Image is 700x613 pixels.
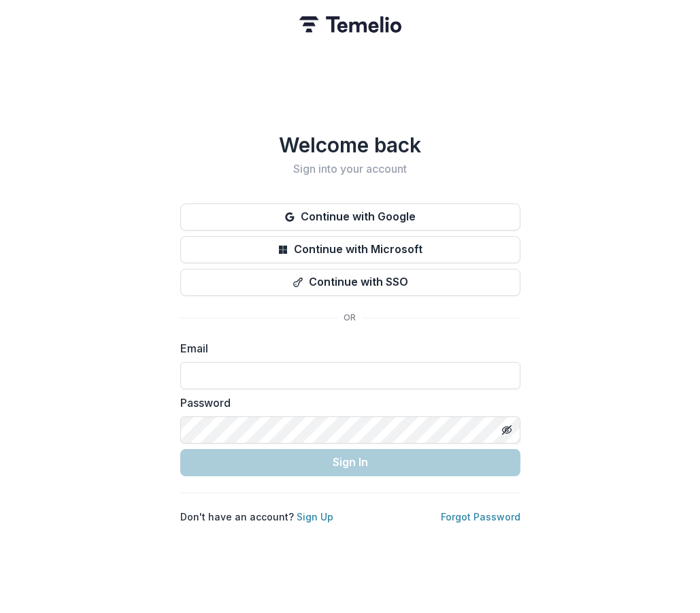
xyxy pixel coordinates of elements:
p: Don't have an account? [180,510,333,524]
img: Temelio [299,16,401,33]
a: Sign Up [297,511,333,523]
button: Continue with Google [180,203,520,231]
label: Email [180,340,512,357]
label: Password [180,395,512,411]
h1: Welcome back [180,133,520,157]
h2: Sign into your account [180,163,520,176]
a: Forgot Password [441,511,520,523]
button: Continue with SSO [180,269,520,296]
button: Toggle password visibility [496,419,518,441]
button: Sign In [180,449,520,476]
button: Continue with Microsoft [180,236,520,263]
